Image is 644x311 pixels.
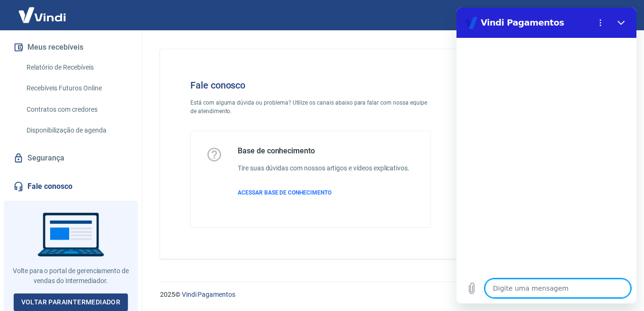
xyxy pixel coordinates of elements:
span: ACESSAR BASE DE CONHECIMENTO [238,189,331,196]
a: Disponibilização de agenda [23,121,130,140]
h4: Fale conosco [190,80,431,91]
iframe: Janela de mensagens [456,8,636,303]
a: Relatório de Recebíveis [23,58,130,77]
a: Segurança [11,148,130,169]
a: Recebíveis Futuros Online [23,79,130,98]
h6: Tire suas dúvidas com nossos artigos e vídeos explicativos. [238,163,410,173]
p: 2025 © [160,290,621,300]
p: Está com alguma dúvida ou problema? Utilize os canais abaixo para falar com nossa equipe de atend... [190,98,431,116]
img: Vindi [11,0,73,29]
button: Meus recebíveis [11,37,130,58]
h5: Base de conhecimento [238,146,410,156]
a: Contratos com credores [23,100,130,119]
a: Vindi Pagamentos [182,291,235,298]
a: Voltar paraIntermediador [14,293,128,311]
img: Fale conosco [454,64,598,191]
button: Sair [599,7,633,24]
a: ACESSAR BASE DE CONHECIMENTO [238,188,410,197]
a: Fale conosco [11,176,130,197]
